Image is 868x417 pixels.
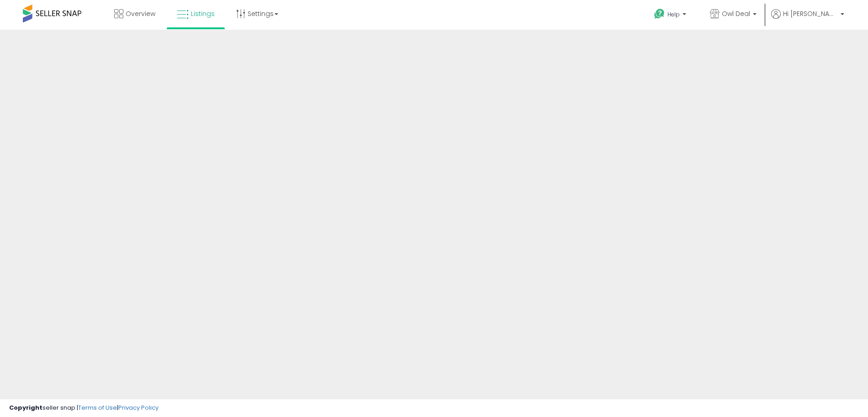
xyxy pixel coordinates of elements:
[9,403,42,412] strong: Copyright
[783,9,838,18] span: Hi [PERSON_NAME]
[118,403,159,412] a: Privacy Policy
[126,9,155,18] span: Overview
[667,11,680,18] span: Help
[191,9,215,18] span: Listings
[722,9,750,18] span: Owl Deal
[647,1,695,30] a: Help
[78,403,117,412] a: Terms of Use
[771,9,844,30] a: Hi [PERSON_NAME]
[9,404,159,412] div: seller snap | |
[654,8,665,20] i: Get Help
